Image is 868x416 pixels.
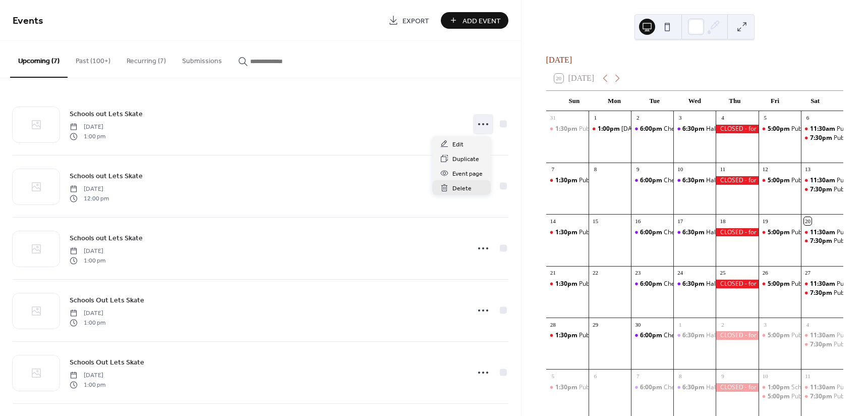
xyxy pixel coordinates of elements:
div: 13 [804,166,812,173]
button: Recurring (7) [119,41,174,77]
span: Duplicate [452,154,479,165]
div: 31 [549,114,557,122]
span: 7:30pm [810,134,834,142]
span: [DATE] [70,247,105,256]
div: Public Skate [801,185,843,194]
span: 6:00pm [640,331,664,340]
div: Public Skate [801,280,843,288]
div: 29 [592,321,599,328]
span: Schools Out Lets Skate [70,357,144,368]
div: Public Skate [801,289,843,297]
div: Cheap Skate [631,331,673,340]
span: 6:00pm [640,176,664,185]
div: Half Price Skate [673,176,716,185]
span: 11:30am [810,176,837,185]
div: Public Skate [791,125,825,133]
span: 6:30pm [682,125,706,133]
span: 1:00 pm [70,132,105,141]
div: 12 [762,166,769,173]
div: Cheap Skate [631,383,673,392]
span: 6:00pm [640,228,664,237]
span: 5:00pm [768,392,791,401]
span: 5:00pm [768,125,791,133]
span: [DATE] [70,185,109,194]
div: Half Price Skate [673,125,716,133]
div: Public Skate [801,125,843,133]
span: 11:30am [810,125,837,133]
span: 1:30pm [555,383,579,392]
div: Public Skate [791,228,825,237]
div: Sun [554,91,595,111]
div: Public Skate [801,383,843,392]
span: 1:30pm [555,125,579,133]
div: 20 [804,217,812,225]
span: 7:30pm [810,340,834,349]
span: 5:00pm [768,176,791,185]
span: Schools out Lets Skate [70,171,143,182]
div: CLOSED - for privates events [716,280,758,288]
span: [DATE] [70,309,105,318]
span: 11:30am [810,228,837,237]
span: 5:00pm [768,228,791,237]
div: 28 [549,321,557,328]
div: 22 [592,269,599,277]
a: Schools out Lets Skate [70,170,143,182]
span: 6:30pm [682,383,706,392]
span: 6:30pm [682,176,706,185]
div: Public Skate [579,280,613,288]
div: Public Skate [546,176,589,185]
div: Public Skate [791,280,825,288]
div: CLOSED - for privates events [716,125,758,133]
div: Cheap Skate [631,280,673,288]
div: Public Skate [834,134,867,142]
span: 1:00 pm [70,318,105,327]
div: Cheap Skate [631,228,673,237]
div: 4 [719,114,726,122]
div: Public Skate [801,392,843,401]
div: Wed [674,91,715,111]
span: 11:30am [810,383,837,392]
div: Mon [594,91,634,111]
div: [DATE] [546,54,843,66]
button: Submissions [174,41,230,77]
div: Public Skate [801,331,843,340]
span: 6:00pm [640,280,664,288]
div: CLOSED - for privates events [716,176,758,185]
div: 27 [804,269,812,277]
div: 24 [676,269,684,277]
div: Public Skate [791,176,825,185]
div: 25 [719,269,726,277]
div: Public Skate [546,125,589,133]
div: Half Price Skate [673,383,716,392]
div: CLOSED - for privates events [716,383,758,392]
div: Schools out Lets Skate [759,383,801,392]
div: Thu [715,91,755,111]
div: Public Skate [579,176,613,185]
div: Cheap Skate [631,125,673,133]
div: 7 [549,166,557,173]
div: Public Skate [546,228,589,237]
span: 6:30pm [682,280,706,288]
button: Add Event [441,12,508,29]
div: Schools out Lets Skate [791,383,854,392]
span: 1:30pm [555,176,579,185]
div: Half Price Skate [673,280,716,288]
span: Edit [452,139,464,150]
div: Public Skate [579,331,613,340]
div: Fri [755,91,795,111]
div: Public Skate [759,125,801,133]
div: 19 [762,217,769,225]
div: Public Skate [546,280,589,288]
span: 1:30pm [555,331,579,340]
div: Half Price Skate [706,176,750,185]
span: 7:30pm [810,289,834,297]
div: Public Skate [834,289,867,297]
div: Half Price Skate [706,280,750,288]
span: 5:00pm [768,331,791,340]
div: 1 [592,114,599,122]
div: 5 [762,114,769,122]
div: Public Skate [801,134,843,142]
div: 6 [804,114,812,122]
div: CLOSED - for privates events [716,331,758,340]
div: Public Skate [759,331,801,340]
